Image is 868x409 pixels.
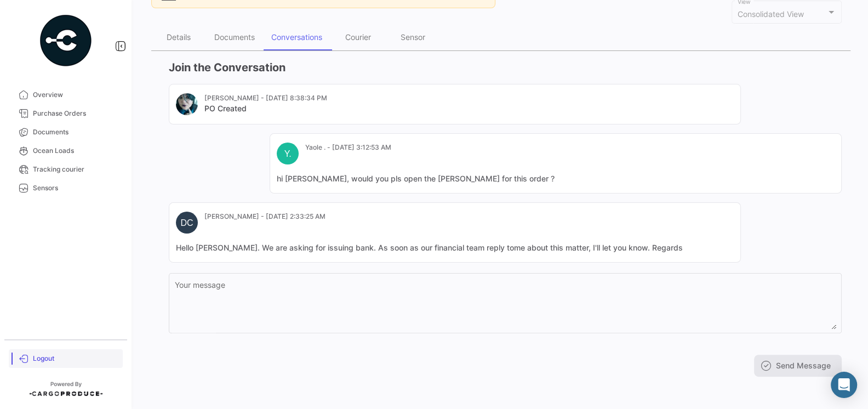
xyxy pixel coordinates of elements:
h3: Join the Conversation [169,60,842,75]
span: Documents [33,127,118,137]
mat-card-title: PO Created [204,103,327,114]
span: Logout [33,354,118,363]
mat-card-subtitle: [PERSON_NAME] - [DATE] 2:33:25 AM [204,212,325,221]
span: Overview [33,90,118,100]
div: Details [167,32,191,42]
span: Sensors [33,183,118,193]
img: IMG_20220614_122528.jpg [176,93,198,115]
mat-card-subtitle: Yaole . - [DATE] 3:12:53 AM [305,143,391,152]
span: Tracking courier [33,164,118,174]
a: Tracking courier [9,160,123,179]
div: Sensor [401,32,425,42]
span: Consolidated View [738,9,804,19]
div: DC [176,212,198,234]
mat-card-content: Hello [PERSON_NAME]. We are asking for issuing bank. As soon as our financial team reply tome abo... [176,242,734,253]
div: Abrir Intercom Messenger [831,372,857,398]
div: Conversations [271,32,322,42]
a: Ocean Loads [9,141,123,160]
a: Sensors [9,179,123,197]
a: Purchase Orders [9,104,123,123]
mat-card-content: hi [PERSON_NAME], would you pls open the [PERSON_NAME] for this order ? [277,173,835,184]
div: Documents [214,32,255,42]
div: Y. [277,143,299,164]
img: powered-by.png [38,13,93,68]
mat-card-subtitle: [PERSON_NAME] - [DATE] 8:38:34 PM [204,93,327,103]
div: Courier [345,32,371,42]
a: Overview [9,86,123,104]
span: Purchase Orders [33,109,118,118]
span: Ocean Loads [33,146,118,156]
a: Documents [9,123,123,141]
